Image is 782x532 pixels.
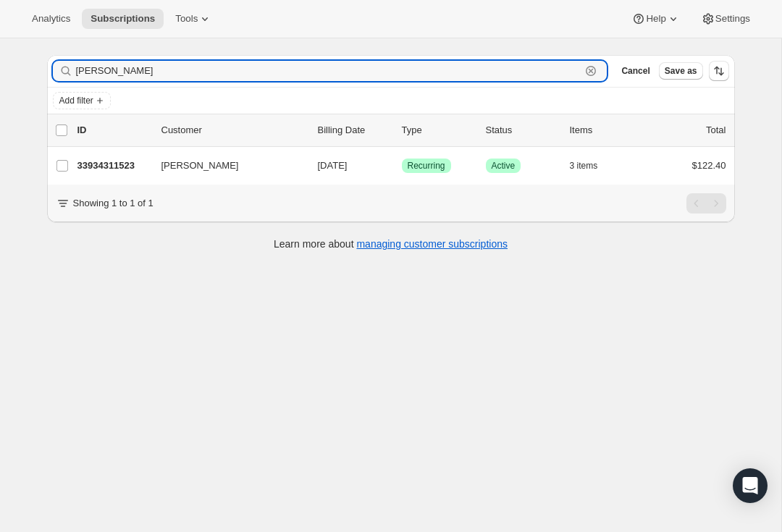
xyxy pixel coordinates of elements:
[77,159,150,173] p: 33934311523
[73,196,154,211] p: Showing 1 to 1 of 1
[615,62,655,80] button: Cancel
[175,13,198,25] span: Tools
[570,123,642,138] div: Items
[77,156,726,176] div: 33934311523[PERSON_NAME][DATE]SuccessRecurringSuccessActive3 items$122.40
[77,123,726,138] div: IDCustomerBilling DateTypeStatusItemsTotal
[76,61,581,81] input: Filter subscribers
[706,123,726,138] p: Total
[646,13,665,25] span: Help
[356,238,508,250] a: managing customer subscriptions
[53,92,111,109] button: Add filter
[318,123,390,138] p: Billing Date
[686,193,726,214] nav: Pagination
[492,160,516,172] span: Active
[486,123,558,138] p: Status
[402,123,474,138] div: Type
[623,9,689,29] button: Help
[621,65,649,77] span: Cancel
[153,154,298,177] button: [PERSON_NAME]
[32,13,70,25] span: Analytics
[692,9,759,29] button: Settings
[167,9,221,29] button: Tools
[584,64,598,78] button: Clear
[77,123,150,138] p: ID
[692,160,726,171] span: $122.40
[659,62,703,80] button: Save as
[161,159,239,173] span: [PERSON_NAME]
[161,123,306,138] p: Customer
[274,237,508,251] p: Learn more about
[408,160,445,172] span: Recurring
[91,13,155,25] span: Subscriptions
[709,61,729,81] button: Sort the results
[570,156,614,176] button: 3 items
[733,468,768,503] div: Open Intercom Messenger
[59,95,93,106] span: Add filter
[715,13,750,25] span: Settings
[23,9,79,29] button: Analytics
[665,65,697,77] span: Save as
[318,160,348,171] span: [DATE]
[570,160,598,172] span: 3 items
[82,9,164,29] button: Subscriptions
